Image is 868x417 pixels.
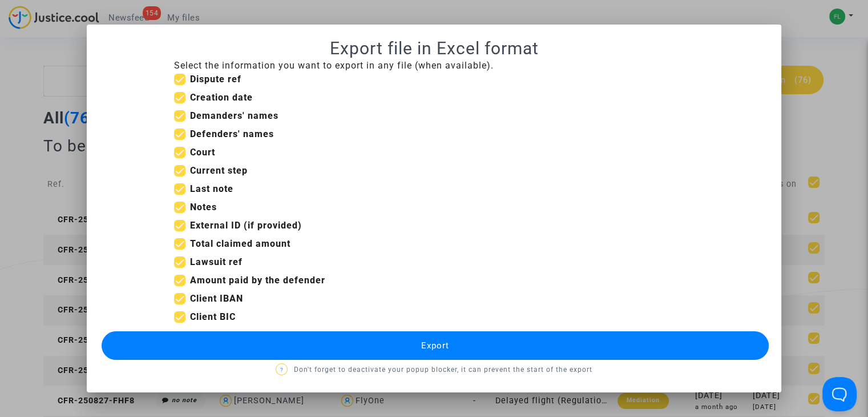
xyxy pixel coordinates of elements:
[190,110,278,121] b: Demanders' names
[190,92,253,103] b: Creation date
[100,38,768,59] h1: Export file in Excel format
[190,147,215,158] b: Court
[822,377,857,411] iframe: Help Scout Beacon - Open
[421,340,449,351] span: Export
[102,331,769,360] button: Export
[190,202,217,212] b: Notes
[190,293,243,304] b: Client IBAN
[190,311,236,322] b: Client BIC
[280,367,284,373] span: ?
[190,165,248,176] b: Current step
[190,275,325,286] b: Amount paid by the defender
[174,60,494,71] span: Select the information you want to export in any file (when available).
[190,183,233,194] b: Last note
[100,363,768,377] p: Don't forget to deactivate your popup blocker, it can prevent the start of the export
[190,220,302,231] b: External ID (if provided)
[190,256,243,267] b: Lawsuit ref
[190,129,274,139] b: Defenders' names
[190,74,241,85] b: Dispute ref
[190,238,290,249] b: Total claimed amount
